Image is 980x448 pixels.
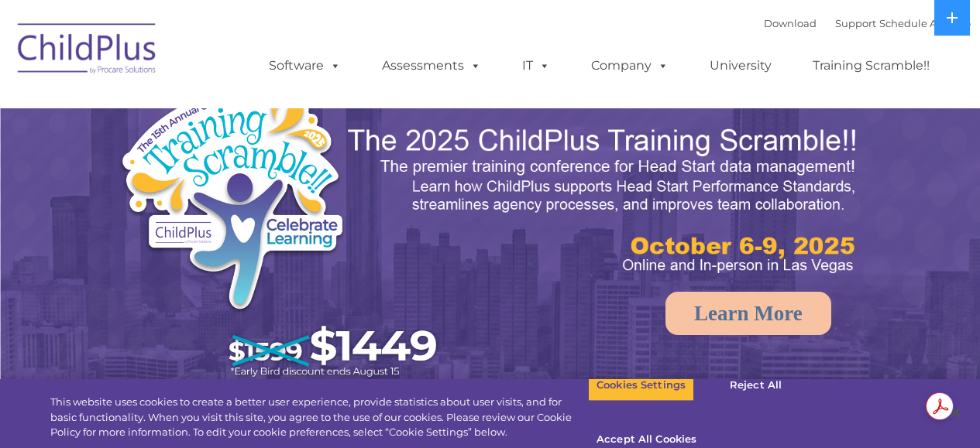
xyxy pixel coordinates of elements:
[507,50,566,81] a: IT
[764,17,817,29] a: Download
[253,50,356,81] a: Software
[879,17,971,29] a: Schedule A Demo
[588,369,694,402] button: Cookies Settings
[665,292,831,335] a: Learn More
[576,50,684,81] a: Company
[764,17,971,29] font: |
[50,395,588,440] div: This website uses cookies to create a better user experience, provide statistics about user visit...
[694,50,787,81] a: University
[797,50,945,81] a: Training Scramble!!
[835,17,876,29] a: Support
[707,369,804,402] button: Reject All
[10,12,165,90] img: ChildPlus by Procare Solutions
[366,50,497,81] a: Assessments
